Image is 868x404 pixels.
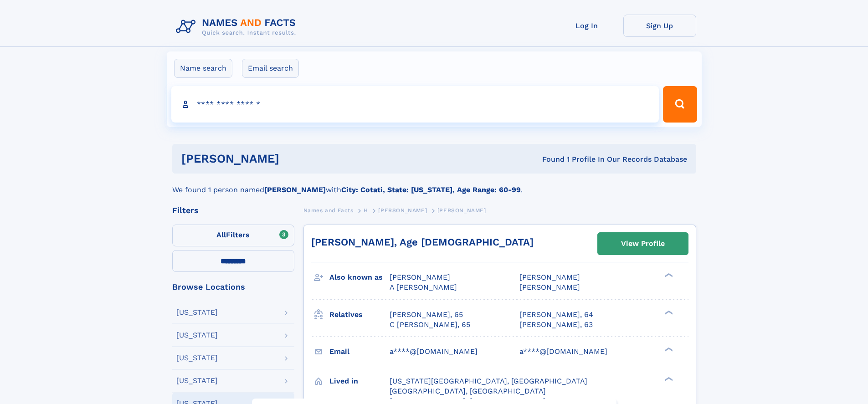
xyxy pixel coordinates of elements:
[390,377,587,385] span: [US_STATE][GEOGRAPHIC_DATA], [GEOGRAPHIC_DATA]
[311,236,534,248] a: [PERSON_NAME], Age [DEMOGRAPHIC_DATA]
[303,205,354,216] a: Names and Facts
[390,283,457,291] span: A [PERSON_NAME]
[242,59,299,78] label: Email search
[329,344,390,359] h3: Email
[176,332,218,339] div: [US_STATE]
[329,307,390,322] h3: Relatives
[519,273,580,281] span: [PERSON_NAME]
[663,309,673,315] div: ❯
[519,310,593,320] a: [PERSON_NAME], 64
[176,377,218,384] div: [US_STATE]
[519,320,593,330] a: [PERSON_NAME], 63
[172,174,696,195] div: We found 1 person named with .
[390,320,470,330] a: C [PERSON_NAME], 65
[598,233,688,255] a: View Profile
[390,310,463,320] a: [PERSON_NAME], 65
[172,15,303,39] img: Logo Names and Facts
[174,59,232,78] label: Name search
[171,86,659,123] input: search input
[176,309,218,316] div: [US_STATE]
[172,283,294,291] div: Browse Locations
[172,225,294,246] label: Filters
[550,15,623,37] a: Log In
[519,283,580,291] span: [PERSON_NAME]
[663,346,673,352] div: ❯
[364,207,368,214] span: H
[172,206,294,215] div: Filters
[329,373,390,389] h3: Lived in
[378,207,427,214] span: [PERSON_NAME]
[216,230,226,239] span: All
[411,154,687,164] div: Found 1 Profile In Our Records Database
[663,272,673,278] div: ❯
[621,233,665,254] div: View Profile
[390,273,450,281] span: [PERSON_NAME]
[437,207,486,214] span: [PERSON_NAME]
[329,270,390,285] h3: Also known as
[264,185,326,194] b: [PERSON_NAME]
[364,205,368,216] a: H
[341,185,521,194] b: City: Cotati, State: [US_STATE], Age Range: 60-99
[390,387,546,395] span: [GEOGRAPHIC_DATA], [GEOGRAPHIC_DATA]
[181,153,411,164] h1: [PERSON_NAME]
[623,15,696,37] a: Sign Up
[378,205,427,216] a: [PERSON_NAME]
[663,86,697,123] button: Search Button
[663,376,673,382] div: ❯
[176,354,218,362] div: [US_STATE]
